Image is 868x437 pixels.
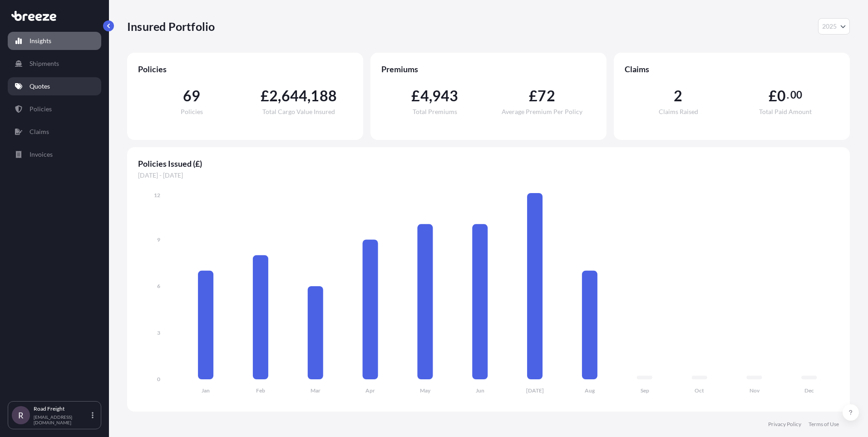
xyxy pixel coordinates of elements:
[311,387,321,394] tspan: Mar
[8,55,101,73] a: Shipments
[769,89,777,103] span: £
[585,387,595,394] tspan: Aug
[157,283,160,289] tspan: 6
[750,387,760,394] tspan: Nov
[8,77,101,95] a: Quotes
[157,376,160,382] tspan: 0
[30,127,49,136] p: Claims
[138,64,352,74] span: Policies
[30,36,51,45] p: Insights
[818,18,850,35] button: Year Selector
[787,91,789,99] span: .
[8,32,101,50] a: Insights
[526,387,544,394] tspan: [DATE]
[34,405,90,412] p: Road Freight
[804,387,814,394] tspan: Dec
[311,89,337,103] span: 188
[674,89,682,103] span: 2
[365,387,375,394] tspan: Apr
[183,89,200,103] span: 69
[413,109,457,115] span: Total Premiums
[420,387,431,394] tspan: May
[18,411,24,420] span: R
[768,421,801,428] a: Privacy Policy
[822,22,837,31] span: 2025
[695,387,704,394] tspan: Oct
[809,421,839,428] a: Terms of Use
[8,100,101,118] a: Policies
[411,89,420,103] span: £
[30,82,50,91] p: Quotes
[790,91,802,99] span: 00
[181,109,203,115] span: Policies
[30,150,53,159] p: Invoices
[420,89,429,103] span: 4
[659,109,698,115] span: Claims Raised
[307,89,311,103] span: ,
[429,89,432,103] span: ,
[138,171,839,180] span: [DATE] - [DATE]
[8,123,101,141] a: Claims
[30,59,59,68] p: Shipments
[759,109,812,115] span: Total Paid Amount
[476,387,484,394] tspan: Jun
[8,145,101,164] a: Invoices
[157,329,160,336] tspan: 3
[625,64,839,74] span: Claims
[154,192,160,199] tspan: 12
[529,89,538,103] span: £
[269,89,278,103] span: 2
[381,64,596,74] span: Premiums
[34,414,90,425] p: [EMAIL_ADDRESS][DOMAIN_NAME]
[261,89,269,103] span: £
[138,158,839,169] span: Policies Issued (£)
[127,19,215,34] p: Insured Portfolio
[502,109,582,115] span: Average Premium Per Policy
[256,387,265,394] tspan: Feb
[278,89,281,103] span: ,
[281,89,308,103] span: 644
[157,236,160,243] tspan: 9
[777,89,786,103] span: 0
[202,387,210,394] tspan: Jan
[262,109,335,115] span: Total Cargo Value Insured
[30,104,52,114] p: Policies
[538,89,555,103] span: 72
[432,89,459,103] span: 943
[641,387,649,394] tspan: Sep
